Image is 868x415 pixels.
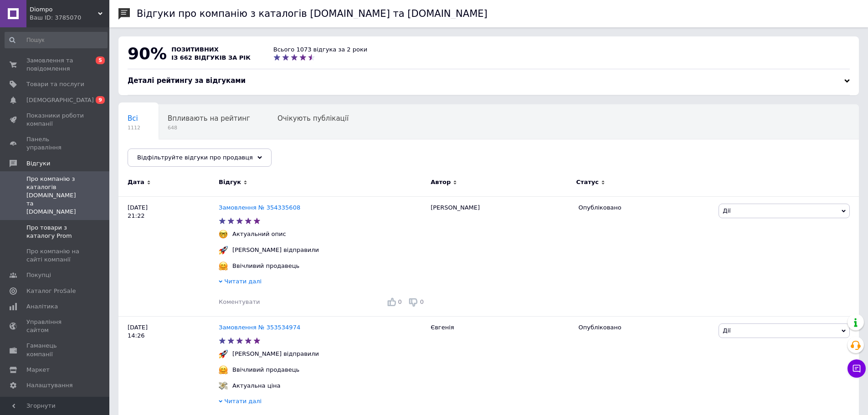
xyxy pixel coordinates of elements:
[26,287,76,295] span: Каталог ProSale
[128,178,144,186] span: Дата
[128,76,850,86] div: Деталі рейтингу за відгуками
[171,46,219,53] span: позитивних
[26,80,84,88] span: Товари та послуги
[26,366,50,374] span: Маркет
[219,204,300,211] a: Замовлення № 354335608
[26,342,84,358] span: Гаманець компанії
[578,323,712,332] div: Опубліковано
[219,349,228,359] img: :rocket:
[128,149,220,157] span: Опубліковані без комен...
[26,302,58,311] span: Аналітика
[576,178,599,186] span: Статус
[128,44,167,63] span: 90%
[219,298,260,305] span: Коментувати
[230,262,302,270] div: Ввічливий продавець
[578,204,712,212] div: Опубліковано
[219,277,426,288] div: Читати далі
[26,271,51,279] span: Покупці
[168,114,250,123] span: Впливають на рейтинг
[230,382,282,390] div: Актуальна ціна
[230,246,321,254] div: [PERSON_NAME] відправили
[426,196,574,316] div: [PERSON_NAME]
[26,175,84,216] span: Про компанію з каталогів [DOMAIN_NAME] та [DOMAIN_NAME]
[219,324,300,331] a: Замовлення № 353534974
[26,56,84,73] span: Замовлення та повідомлення
[137,154,253,161] span: Відфільтруйте відгуки про продавця
[5,32,108,48] input: Пошук
[224,278,262,285] span: Читати далі
[26,381,73,389] span: Налаштування
[96,56,105,64] span: 5
[168,124,250,131] span: 648
[118,196,219,316] div: [DATE] 21:22
[26,96,94,104] span: [DEMOGRAPHIC_DATA]
[26,159,50,168] span: Відгуки
[230,366,302,374] div: Ввічливий продавець
[219,230,228,239] img: :nerd_face:
[219,381,228,390] img: :money_with_wings:
[230,230,288,238] div: Актуальний опис
[431,178,451,186] span: Автор
[219,261,228,271] img: :hugging_face:
[398,298,402,305] span: 0
[26,135,84,152] span: Панель управління
[118,139,238,174] div: Опубліковані без коментаря
[219,397,426,408] div: Читати далі
[26,247,84,264] span: Про компанію на сайті компанії
[96,96,105,104] span: 9
[219,246,228,255] img: :rocket:
[723,327,730,334] span: Дії
[277,114,349,123] span: Очікують публікації
[30,14,109,22] div: Ваш ID: 3785070
[26,112,84,128] span: Показники роботи компанії
[171,54,251,61] span: із 662 відгуків за рік
[273,46,367,54] div: Всього 1073 відгука за 2 роки
[128,77,246,85] span: Деталі рейтингу за відгуками
[128,124,140,131] span: 1112
[26,318,84,334] span: Управління сайтом
[847,359,866,378] button: Чат з покупцем
[128,114,138,123] span: Всі
[26,224,84,240] span: Про товари з каталогу Prom
[137,8,488,19] h1: Відгуки про компанію з каталогів [DOMAIN_NAME] та [DOMAIN_NAME]
[420,298,424,305] span: 0
[230,350,321,358] div: [PERSON_NAME] відправили
[219,365,228,374] img: :hugging_face:
[224,398,262,405] span: Читати далі
[219,178,241,186] span: Відгук
[219,298,260,306] div: Коментувати
[30,5,98,14] span: Diompo
[723,207,730,214] span: Дії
